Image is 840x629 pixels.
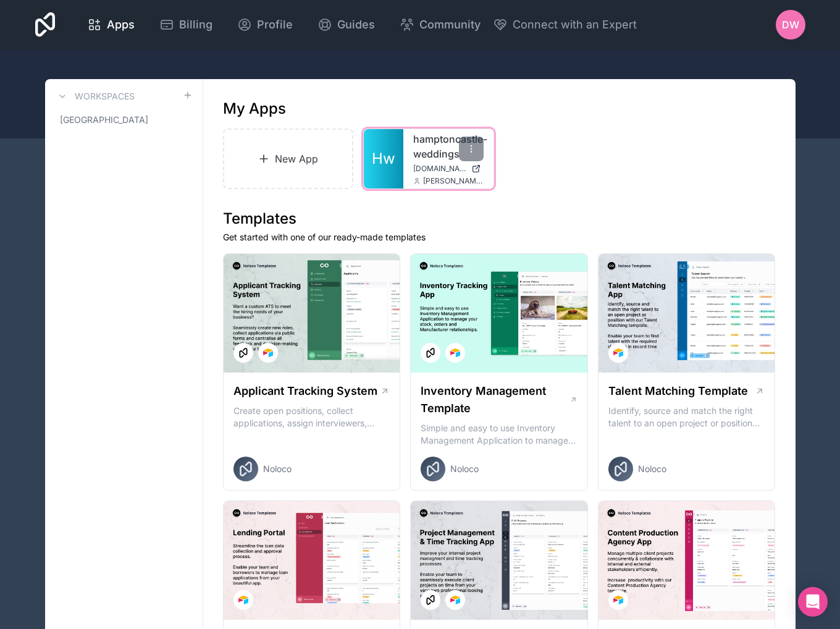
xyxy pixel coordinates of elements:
a: [GEOGRAPHIC_DATA] [55,109,193,131]
a: Hw [364,129,403,188]
div: Open Intercom Messenger [798,587,828,617]
a: Profile [227,11,303,38]
p: Create open positions, collect applications, assign interviewers, centralise candidate feedback a... [233,405,390,429]
a: Workspaces [55,89,135,104]
h3: Workspaces [75,90,135,103]
span: Hw [372,149,395,169]
span: [DOMAIN_NAME] [413,164,466,174]
a: hamptoncastle-weddings [413,132,484,161]
p: Get started with one of our ready-made templates [223,231,776,243]
button: Connect with an Expert [493,16,637,33]
a: Guides [308,11,385,38]
span: Connect with an Expert [513,16,637,33]
span: [PERSON_NAME][EMAIL_ADDRESS][DOMAIN_NAME] [423,176,484,186]
img: Airtable Logo [450,348,460,358]
a: New App [223,129,354,189]
span: [GEOGRAPHIC_DATA] [60,114,148,126]
h1: Templates [223,209,776,229]
span: Noloco [638,463,666,475]
span: Community [419,16,481,33]
h1: My Apps [223,99,286,119]
img: Airtable Logo [613,348,623,358]
span: Noloco [450,463,479,475]
a: Billing [149,11,222,38]
span: Billing [179,16,212,33]
h1: Applicant Tracking System [233,382,377,400]
span: Noloco [263,463,292,475]
h1: Inventory Management Template [421,382,569,417]
span: Profile [257,16,293,33]
p: Identify, source and match the right talent to an open project or position with our Talent Matchi... [608,405,765,429]
img: Airtable Logo [263,348,273,358]
p: Simple and easy to use Inventory Management Application to manage your stock, orders and Manufact... [421,422,577,447]
img: Airtable Logo [238,595,248,605]
img: Airtable Logo [450,595,460,605]
img: Airtable Logo [613,595,623,605]
span: Guides [337,16,375,33]
span: DW [782,17,799,32]
span: Apps [107,16,135,33]
h1: Talent Matching Template [608,382,748,400]
a: [DOMAIN_NAME] [413,164,484,174]
a: Community [390,11,490,38]
a: Apps [77,11,145,38]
